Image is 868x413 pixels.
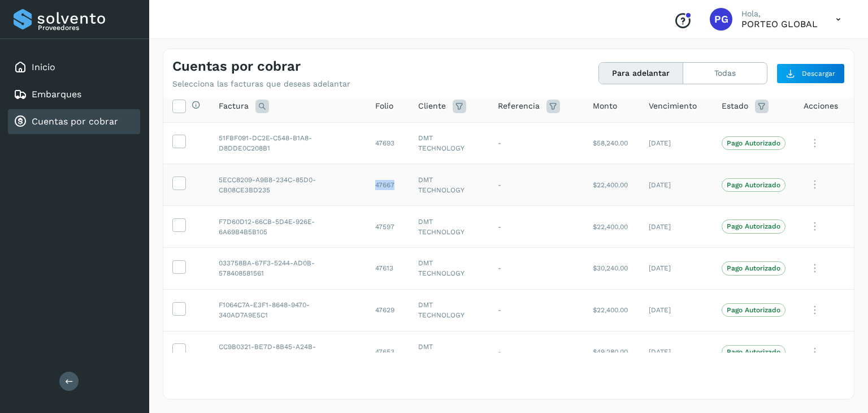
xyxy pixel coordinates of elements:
[804,100,838,112] span: Acciones
[584,247,640,289] td: $30,240.00
[593,100,617,112] span: Monto
[409,164,489,206] td: DMT TECHNOLOGY
[32,89,81,100] a: Embarques
[489,122,584,164] td: -
[418,100,446,112] span: Cliente
[172,58,301,75] h4: Cuentas por cobrar
[210,331,366,373] td: CC9B0321-BE7D-8B45-A24B-11784B60E414
[210,289,366,331] td: F1064C7A-E3F1-8648-9470-340AD7A9E5C1
[219,100,249,112] span: Factura
[210,247,366,289] td: 033758BA-67F3-5244-AD0B-578408581561
[409,331,489,373] td: DMT TECHNOLOGY
[489,247,584,289] td: -
[640,164,713,206] td: [DATE]
[727,264,780,272] p: Pago Autorizado
[409,122,489,164] td: DMT TECHNOLOGY
[640,206,713,248] td: [DATE]
[38,24,136,32] p: Proveedores
[366,206,409,248] td: 47597
[489,206,584,248] td: -
[802,68,835,79] span: Descargar
[366,289,409,331] td: 47629
[409,289,489,331] td: DMT TECHNOLOGY
[584,164,640,206] td: $22,400.00
[210,164,366,206] td: 5ECC8209-A9B8-234C-85D0-CB08CE3BD235
[489,164,584,206] td: -
[727,306,780,314] p: Pago Autorizado
[599,63,683,84] button: Para adelantar
[210,122,366,164] td: 51FBF091-DC2E-C548-B1A8-D8DDE0C208B1
[640,331,713,373] td: [DATE]
[640,122,713,164] td: [DATE]
[741,19,818,29] p: PORTEO GLOBAL
[498,100,540,112] span: Referencia
[683,63,767,84] button: Todas
[584,289,640,331] td: $22,400.00
[722,100,748,112] span: Estado
[409,247,489,289] td: DMT TECHNOLOGY
[375,100,393,112] span: Folio
[8,55,140,80] div: Inicio
[640,247,713,289] td: [DATE]
[741,9,818,19] p: Hola,
[489,289,584,331] td: -
[210,206,366,248] td: F7D60D12-66CB-5D4E-926E-6A69B4B5B105
[366,247,409,289] td: 47613
[727,139,780,147] p: Pago Autorizado
[366,164,409,206] td: 47667
[649,100,697,112] span: Vencimiento
[8,109,140,134] div: Cuentas por cobrar
[8,82,140,107] div: Embarques
[489,331,584,373] td: -
[727,348,780,356] p: Pago Autorizado
[584,331,640,373] td: $49,280.00
[409,206,489,248] td: DMT TECHNOLOGY
[584,122,640,164] td: $58,240.00
[366,331,409,373] td: 47653
[32,62,55,72] a: Inicio
[584,206,640,248] td: $22,400.00
[640,289,713,331] td: [DATE]
[727,222,780,230] p: Pago Autorizado
[366,122,409,164] td: 47693
[172,79,350,89] p: Selecciona las facturas que deseas adelantar
[776,63,845,84] button: Descargar
[727,181,780,189] p: Pago Autorizado
[32,116,118,127] a: Cuentas por cobrar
